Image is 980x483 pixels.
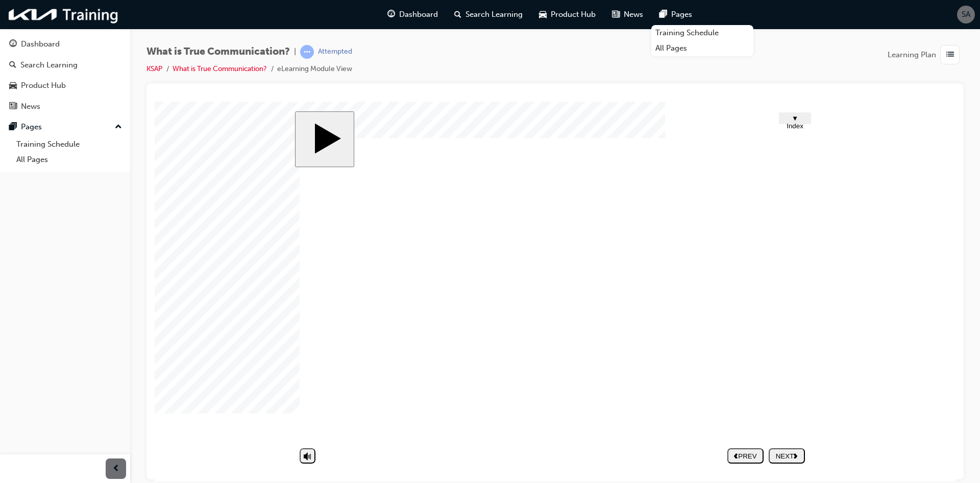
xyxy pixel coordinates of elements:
span: Dashboard [399,9,438,20]
span: | [294,46,296,58]
a: news-iconNews [604,4,651,25]
span: Product Hub [551,9,596,20]
div: Pages [21,121,42,133]
span: search-icon [9,61,16,70]
a: All Pages [12,152,126,168]
a: Product Hub [4,76,126,95]
a: Training Schedule [12,136,126,152]
li: eLearning Module View [277,63,352,75]
span: guage-icon [387,8,395,21]
span: Learning Plan [888,49,936,61]
span: up-icon [115,121,122,134]
span: News [624,9,643,20]
a: guage-iconDashboard [379,4,446,25]
a: All Pages [651,40,753,56]
span: guage-icon [9,40,17,49]
a: car-iconProduct Hub [531,4,604,25]
div: Product Hub [21,80,66,91]
span: news-icon [612,8,620,21]
div: Attempted [318,47,352,57]
span: What is True Communication? [146,46,290,58]
span: prev-icon [112,463,120,475]
span: car-icon [539,8,547,21]
a: KSAP [146,64,162,73]
span: pages-icon [659,8,667,21]
a: pages-iconPages [651,4,700,25]
span: SA [962,9,970,20]
button: Start [140,10,200,65]
span: news-icon [9,102,17,111]
div: What is True Communication Start Course [140,10,661,370]
a: Dashboard [4,35,126,54]
button: Learning Plan [888,45,964,64]
div: Search Learning [20,59,78,71]
span: learningRecordVerb_ATTEMPT-icon [300,45,314,59]
button: DashboardSearch LearningProduct HubNews [4,33,126,118]
span: search-icon [454,8,461,21]
span: pages-icon [9,123,17,132]
a: News [4,97,126,116]
a: Search Learning [4,56,126,75]
span: Pages [671,9,692,20]
button: Pages [4,118,126,136]
span: car-icon [9,81,17,90]
a: search-iconSearch Learning [446,4,531,25]
div: News [21,101,40,112]
span: Search Learning [465,9,523,20]
img: kia-training [5,4,122,25]
div: Dashboard [21,38,60,50]
a: What is True Communication? [173,64,267,73]
a: Training Schedule [651,25,753,41]
span: list-icon [946,49,954,61]
button: SA [957,6,975,24]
